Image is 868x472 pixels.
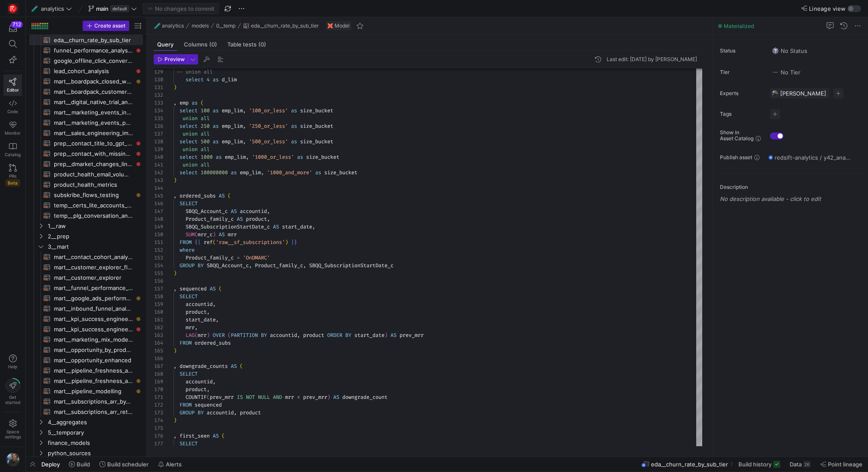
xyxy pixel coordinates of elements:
span: all [201,146,210,153]
img: No tier [772,69,779,76]
div: Press SPACE to select this row. [29,221,143,231]
div: 140 [154,153,163,161]
span: mart__contact_cohort_analysis​​​​​​​​​​ [54,252,133,262]
a: prep__contact_title_to_gpt_persona​​​​​​​​​​ [29,138,143,148]
span: ref [204,239,213,246]
span: funnel_performance_analysis__monthly​​​​​​​​​​ [54,46,133,56]
a: mart__marketing_mix_modelling​​​​​​​​​​ [29,334,143,345]
span: all [201,130,210,137]
a: prep__contact_with_missing_gpt_persona​​​​​​​​​​ [29,148,143,159]
span: mart__pipeline_freshness_analysis​​​​​​​​​​ [54,376,133,386]
div: Press SPACE to select this row. [29,190,143,200]
a: funnel_performance_analysis__monthly​​​​​​​​​​ [29,45,143,56]
a: mart__kpi_success_engineering_historical​​​​​​​​​​ [29,314,143,324]
a: temp__certs_lite_accounts_for_sdrs​​​​​​​​​​ [29,200,143,210]
span: union [183,130,198,137]
span: 3__mart [48,242,142,252]
span: Build scheduler [107,461,149,468]
p: Description [720,184,865,190]
span: No Tier [772,69,800,76]
span: mart__google_ads_performance_analysis_rolling​​​​​​​​​​ [54,293,133,303]
span: mart__digital_native_trial_analysis​​​​​​​​​​ [54,97,133,107]
div: 130 [154,76,163,83]
button: 0__temp [214,21,238,31]
span: start_date [282,223,312,230]
img: https://storage.googleapis.com/y42-prod-data-exchange/images/6IdsliWYEjCj6ExZYNtk9pMT8U8l8YHLguyz... [772,90,778,97]
span: '500_or_less' [249,138,288,145]
a: Spacesettings [3,416,22,443]
span: ) [174,177,177,184]
span: union [183,146,198,153]
button: Getstarted [3,375,22,408]
div: 153 [154,254,163,262]
div: Press SPACE to select this row. [29,210,143,221]
span: } [291,239,294,246]
span: ( [213,239,216,246]
a: Monitor [3,117,22,139]
span: select [180,138,198,145]
div: 136 [154,122,163,130]
span: Point lineage [828,461,862,468]
span: default [110,5,129,12]
div: 144 [154,184,163,192]
span: AS [219,231,225,238]
div: 139 [154,145,163,153]
span: where [180,247,195,253]
span: union [183,161,198,168]
button: redsift-analytics / y42_analytics_main / eda__churn_rate_by_sub_tier [766,152,852,163]
div: 142 [154,169,163,176]
div: 147 [154,207,163,215]
span: [PERSON_NAME] [780,90,826,97]
div: 152 [154,246,163,254]
span: , [267,208,270,215]
div: 712 [11,21,23,28]
span: size_bucket [300,123,333,130]
span: analytics [162,23,184,29]
span: , [174,99,177,106]
span: ) [285,239,288,246]
span: finance_models [48,438,142,448]
div: 138 [154,138,163,145]
span: Product_family_c [186,216,234,222]
button: No statusNo Status [770,45,809,56]
div: Press SPACE to select this row. [29,128,143,138]
span: 0__temp [216,23,236,29]
span: accountid [240,208,267,215]
div: Press SPACE to select this row. [29,169,143,179]
span: product_health_metrics​​​​​​​​​​ [54,180,133,190]
span: ( [195,231,198,238]
a: product_health_email_volumes​​​​​​​​​​ [29,169,143,179]
div: 134 [154,107,163,114]
span: (0) [258,42,266,47]
div: 145 [154,192,163,200]
div: 141 [154,161,163,169]
span: mrr_c [198,231,213,238]
span: analytics [41,5,64,12]
span: mart__opportunity_enhanced​​​​​​​​​​ [54,355,133,365]
span: mart__subscriptions_arr_by_product​​​​​​​​​​ [54,397,133,407]
span: ( [228,192,231,199]
span: No Status [772,47,807,54]
span: as [216,154,222,160]
span: as [291,123,297,130]
button: models [189,21,211,31]
div: 133 [154,99,163,107]
span: mrr [228,231,237,238]
span: mart__boardpack_customer_base_view​​​​​​​​​​ [54,87,133,97]
span: prep__contact_with_missing_gpt_persona​​​​​​​​​​ [54,149,133,159]
span: -- union all [177,68,213,75]
span: mart__boardpack_closed_won_by_region_view​​​​​​​​​​ [54,77,133,86]
span: Catalog [5,152,21,157]
span: Model [335,23,350,29]
a: Code [3,96,22,117]
span: emp_lim [222,123,243,130]
div: 151 [154,238,163,246]
span: select [180,169,198,176]
span: as [213,138,219,145]
span: AS [273,223,279,230]
div: Press SPACE to select this row. [29,56,143,66]
span: mart__marketing_mix_modelling​​​​​​​​​​ [54,335,133,345]
span: as [231,169,237,176]
div: Press SPACE to select this row. [29,86,143,97]
div: Press SPACE to select this row. [29,241,143,252]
